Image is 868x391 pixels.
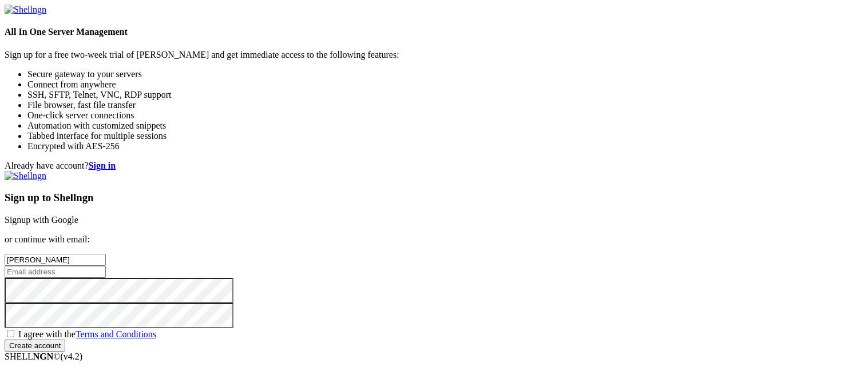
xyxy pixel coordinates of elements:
[5,234,863,245] p: or continue with email:
[27,69,863,79] li: Secure gateway to your servers
[5,352,82,361] span: SHELL ©
[5,215,78,225] a: Signup with Google
[27,121,863,131] li: Automation with customized snippets
[18,329,156,339] span: I agree with the
[27,79,863,90] li: Connect from anywhere
[5,171,46,181] img: Shellngn
[89,161,116,170] a: Sign in
[5,191,863,204] h3: Sign up to Shellngn
[27,110,863,121] li: One-click server connections
[27,141,863,151] li: Encrypted with AES-256
[5,161,863,171] div: Already have account?
[5,5,46,15] img: Shellngn
[5,340,65,352] input: Create account
[7,330,14,337] input: I agree with theTerms and Conditions
[27,100,863,110] li: File browser, fast file transfer
[5,266,106,278] input: Email address
[5,27,863,37] h4: All In One Server Management
[5,254,106,266] input: Full name
[27,131,863,141] li: Tabbed interface for multiple sessions
[27,90,863,100] li: SSH, SFTP, Telnet, VNC, RDP support
[5,50,863,60] p: Sign up for a free two-week trial of [PERSON_NAME] and get immediate access to the following feat...
[76,329,156,339] a: Terms and Conditions
[33,352,54,361] b: NGN
[61,352,83,361] span: 4.2.0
